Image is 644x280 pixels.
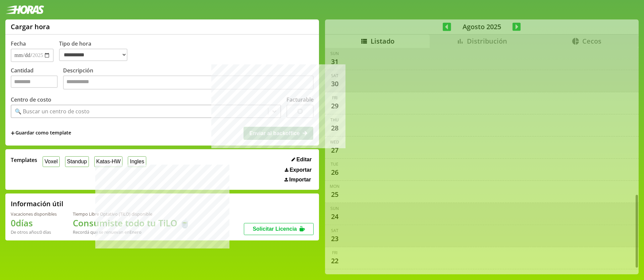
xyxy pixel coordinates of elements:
span: Solicitar Licencia [253,226,297,232]
label: Tipo de hora [59,40,133,62]
h1: Cargar hora [11,22,50,31]
span: Templates [11,156,37,164]
button: Solicitar Licencia [244,223,314,235]
button: Exportar [283,167,314,173]
textarea: Descripción [63,75,314,90]
img: logotipo [5,5,44,14]
div: Tiempo Libre Optativo (TiLO) disponible [73,211,190,217]
div: Recordá que se renuevan en [73,229,190,235]
label: Descripción [63,67,314,91]
input: Cantidad [11,75,58,88]
div: De otros años: 0 días [11,229,57,235]
button: Editar [289,156,314,163]
button: Standup [65,156,89,167]
span: Importar [289,177,311,183]
div: 🔍 Buscar un centro de costo [15,108,90,115]
div: Vacaciones disponibles [11,211,57,217]
span: Exportar [289,167,312,173]
button: Ingles [128,156,146,167]
span: +Guardar como template [11,129,71,137]
button: Katas-HW [94,156,123,167]
label: Cantidad [11,67,63,91]
label: Facturable [286,96,314,103]
select: Tipo de hora [59,49,127,61]
h1: 0 días [11,217,57,229]
h1: Consumiste todo tu TiLO 🍵 [73,217,190,229]
span: + [11,129,15,137]
b: Enero [129,229,142,235]
span: Editar [297,157,312,163]
h2: Información útil [11,199,63,208]
label: Fecha [11,40,26,47]
button: Voxel [43,156,60,167]
label: Centro de costo [11,96,51,103]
